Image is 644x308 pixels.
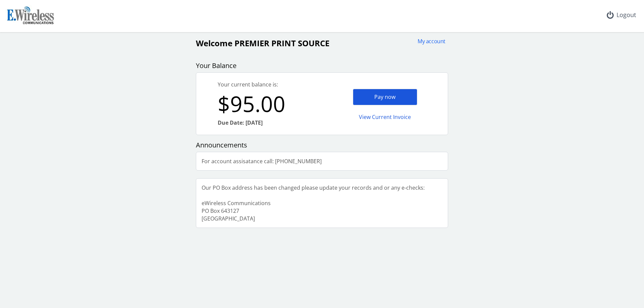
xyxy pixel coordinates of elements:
[353,109,417,125] div: View Current Invoice
[218,81,322,88] div: Your current balance is:
[234,38,329,49] span: PREMIER PRINT SOURCE
[218,88,322,119] div: $95.00
[196,61,236,70] span: Your Balance
[413,38,445,45] div: My account
[196,140,247,149] span: Announcements
[353,89,417,105] div: Pay now
[218,119,322,127] div: Due Date: [DATE]
[196,179,430,228] div: Our PO Box address has been changed please update your records and or any e-checks: eWireless Com...
[196,152,327,171] div: For account assisatance call: [PHONE_NUMBER]
[196,38,232,49] span: Welcome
